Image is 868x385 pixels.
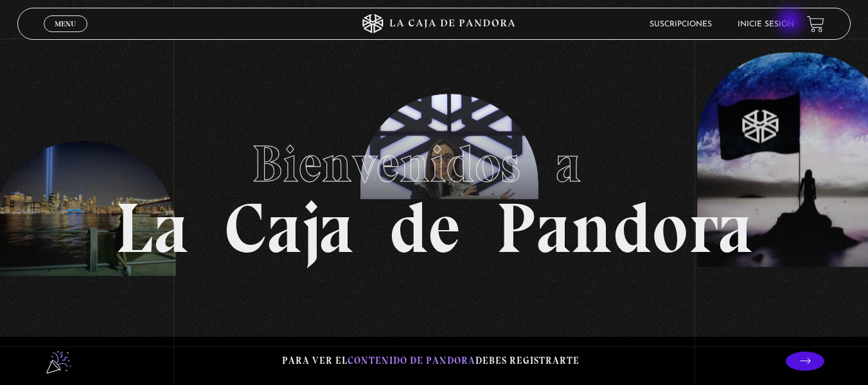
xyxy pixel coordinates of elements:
p: Para ver el debes registrarte [282,352,580,370]
span: Bienvenidos a [252,133,617,195]
a: Suscripciones [650,21,712,28]
a: View your shopping cart [807,15,824,32]
span: Menu [55,20,76,28]
span: Cerrar [50,31,80,40]
h1: La Caja de Pandora [115,122,753,264]
span: contenido de Pandora [348,355,475,366]
a: Inicie sesión [738,21,794,28]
